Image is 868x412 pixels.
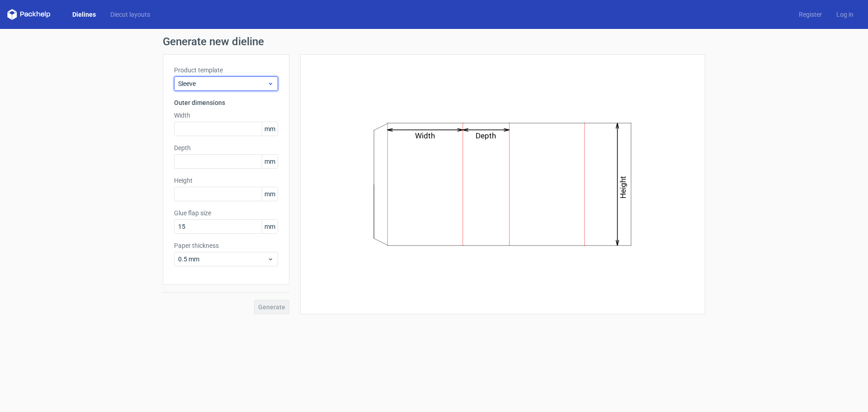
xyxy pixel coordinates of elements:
[829,10,861,19] a: Log in
[174,176,278,185] label: Height
[163,36,705,47] h1: Generate new dieline
[792,10,829,19] a: Register
[262,220,278,233] span: mm
[476,131,496,140] text: Depth
[174,143,278,152] label: Depth
[262,155,278,168] span: mm
[619,176,628,199] text: Height
[174,98,278,107] h3: Outer dimensions
[174,66,278,75] label: Product template
[178,79,267,88] span: Sleeve
[415,131,435,140] text: Width
[174,208,278,218] label: Glue flap size
[103,10,157,19] a: Diecut layouts
[262,187,278,201] span: mm
[65,10,103,19] a: Dielines
[262,122,278,136] span: mm
[174,111,278,120] label: Width
[174,241,278,250] label: Paper thickness
[178,255,267,264] span: 0.5 mm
